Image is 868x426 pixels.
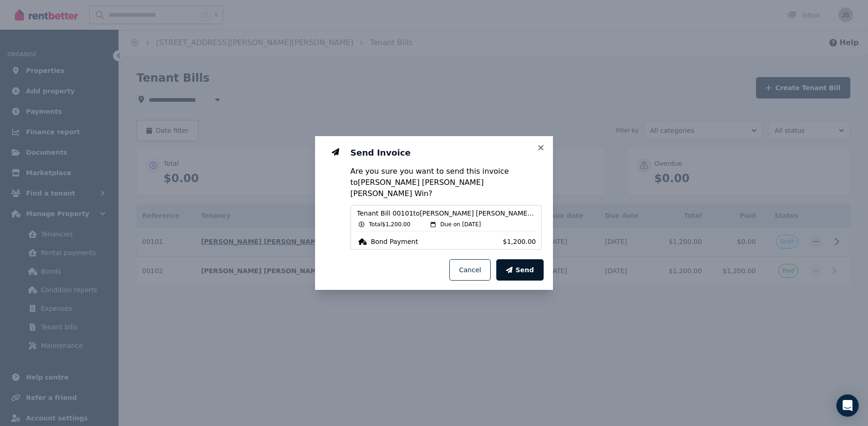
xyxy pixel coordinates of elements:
span: Bond Payment [371,237,418,246]
span: Tenant Bill 00101 to [PERSON_NAME] [PERSON_NAME] [PERSON_NAME] Win [357,209,535,218]
span: $1,200.00 [503,237,535,246]
button: Send [496,259,544,281]
span: Total $1,200.00 [369,221,410,228]
h3: Send Invoice [350,147,542,158]
span: Send [515,265,534,275]
div: Open Intercom Messenger [836,394,859,417]
span: Due on [DATE] [441,221,481,228]
p: Are you sure you want to send this invoice to [PERSON_NAME] [PERSON_NAME] [PERSON_NAME] Win ? [350,166,542,199]
button: Cancel [449,259,491,281]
